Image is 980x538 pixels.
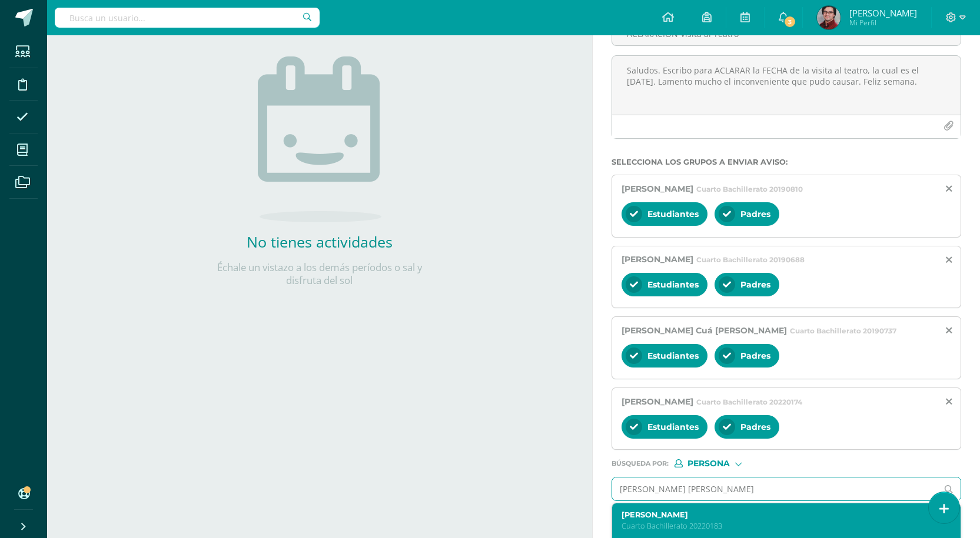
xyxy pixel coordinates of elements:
span: Estudiantes [647,209,699,219]
span: [PERSON_NAME] [849,7,917,19]
span: Persona [687,460,730,467]
input: Ej. Mario Galindo [612,477,937,500]
p: Cuarto Bachillerato 20220183 [622,521,937,531]
img: c9a93b4e3ae5c871dba39c2d8a78a895.png [817,6,841,29]
label: Selecciona los grupos a enviar aviso : [612,158,961,166]
label: [PERSON_NAME] [622,510,937,519]
span: Cuarto Bachillerato 20220174 [696,397,802,406]
span: [PERSON_NAME] Cuá [PERSON_NAME] [622,325,787,336]
span: Padres [740,422,770,432]
span: Mi Perfil [849,18,917,28]
span: Padres [740,279,770,290]
span: Estudiantes [647,279,699,290]
span: Cuarto Bachillerato 20190737 [790,326,896,335]
h2: No tienes actividades [202,232,437,252]
textarea: Saludos. Escribo para ACLARAR la FECHA de la visita al teatro, la cual es el [DATE]. Lamento much... [612,56,961,115]
span: [PERSON_NAME] [622,183,693,194]
p: Échale un vistazo a los demás períodos o sal y disfruta del sol [202,261,437,287]
div: [object Object] [675,459,763,467]
span: Cuarto Bachillerato 20190688 [696,255,805,264]
span: Padres [740,350,770,361]
span: [PERSON_NAME] [622,396,693,407]
img: no_activities.png [258,56,381,222]
span: [PERSON_NAME] [622,254,693,265]
span: Padres [740,209,770,219]
span: Estudiantes [647,350,699,361]
span: Estudiantes [647,422,699,432]
span: 3 [783,15,796,28]
span: Búsqueda por : [612,460,669,467]
input: Busca un usuario... [55,8,320,28]
span: Cuarto Bachillerato 20190810 [696,185,803,193]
